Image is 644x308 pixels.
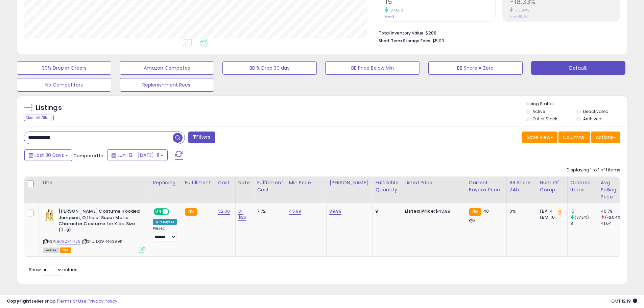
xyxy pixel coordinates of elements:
[601,179,625,200] div: Avg Selling Price
[325,61,420,75] button: BB Price Below Min
[289,179,324,186] div: Min Price
[34,152,64,159] span: Last 30 Days
[510,15,528,19] small: Prev: -16.13%
[379,30,425,36] b: Total Inventory Value:
[379,38,431,44] b: Short Term Storage Fees:
[36,103,62,113] h5: Listings
[168,209,179,215] span: OFF
[43,247,59,253] span: All listings currently available for purchase on Amazon
[405,179,463,186] div: Listed Price
[469,179,504,193] div: Current Buybox Price
[509,179,534,193] div: BB Share 24h.
[17,61,111,75] button: 30% Drop in Orders
[218,179,233,186] div: Cost
[238,179,252,186] div: Note
[42,179,147,186] div: Title
[385,15,394,19] small: Prev: 8
[526,101,627,107] p: Listing States:
[7,298,117,305] div: seller snap | |
[432,38,444,44] span: $5.93
[575,215,589,220] small: (87.5%)
[567,167,620,173] div: Displaying 1 to 1 of 1 items
[540,179,565,193] div: Num of Comp.
[185,179,212,186] div: Fulfillment
[58,298,87,304] a: Terms of Use
[24,115,54,121] div: Clear All Filters
[540,208,562,214] div: FBA: 4
[583,109,609,114] label: Deactivated
[58,208,141,235] b: [PERSON_NAME] Costume Hooded Jumpsuit, Official Super Mario Character Costume for Kids, Size (7-8)
[540,214,562,220] div: FBM: 10
[570,220,598,227] div: 8
[570,208,598,214] div: 15
[153,226,177,241] div: Preset:
[563,134,584,141] span: Columns
[469,208,481,216] small: FBA
[73,152,104,159] span: Compared to:
[154,209,163,215] span: ON
[583,116,601,122] label: Archived
[329,208,341,215] a: 89.99
[153,179,179,186] div: Repricing
[611,298,637,304] span: 2025-08-12 12:19 GMT
[558,132,590,143] button: Columns
[605,215,622,220] small: (-2.04%)
[43,208,57,222] img: 41s3VvAjCRL._SL40_.jpg
[375,179,399,193] div: Fulfillable Quantity
[289,208,301,215] a: 43.99
[405,208,435,214] b: Listed Price:
[185,208,197,216] small: FBA
[117,152,159,159] span: Jun-12 - [DATE]-11
[81,239,122,244] span: | SKU: DSG-146399K
[120,78,214,92] button: Replenishment Recs.
[107,149,168,161] button: Jun-12 - [DATE]-11
[570,179,595,193] div: Ordered Items
[531,61,625,75] button: Default
[29,266,77,273] span: Show: entries
[60,247,71,253] span: FBA
[428,61,523,75] button: BB Share = Zero
[218,208,230,215] a: 32.00
[379,28,615,37] li: $288
[513,8,529,13] small: -13.64%
[88,298,117,304] a: Privacy Policy
[120,61,214,75] button: Amazon Competes
[329,179,369,186] div: [PERSON_NAME]
[7,298,31,304] strong: Copyright
[532,116,557,122] label: Out of Stock
[522,132,557,143] button: Save View
[601,208,628,214] div: 40.79
[483,208,489,214] span: 40
[375,208,396,214] div: 9
[532,109,545,114] label: Active
[601,220,628,227] div: 41.64
[388,8,403,13] small: 87.50%
[153,219,177,225] div: Win BuyBox
[222,61,317,75] button: BB % Drop 30 day
[257,208,281,214] div: 7.72
[57,239,80,244] a: B09ZX4KP25
[405,208,461,214] div: $43.99
[509,208,532,214] div: 0%
[238,208,246,221] a: DI: $20
[188,132,215,143] button: Filters
[24,149,72,161] button: Last 30 Days
[17,78,111,92] button: No Competitors
[591,132,620,143] button: Actions
[257,179,283,193] div: Fulfillment Cost
[43,208,145,252] div: ASIN:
